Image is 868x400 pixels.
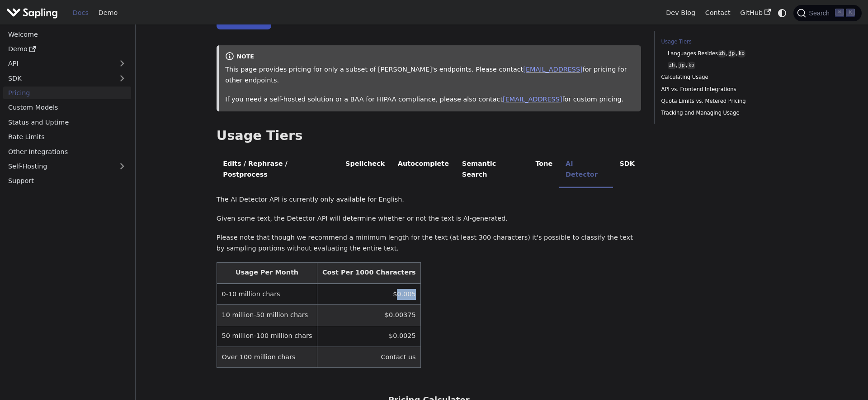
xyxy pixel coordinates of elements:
[661,73,784,82] a: Calculating Usage
[668,49,781,58] a: Languages Besideszh,jp,ko
[317,326,421,347] td: $0.0025
[6,6,61,19] a: Sapling.ai
[225,94,635,105] p: If you need a self-hosted solution or a BAA for HIPAA compliance, please also contact for custom ...
[225,52,635,63] div: note
[339,152,392,188] li: Spellcheck
[3,130,131,144] a: Rate Limits
[317,262,421,284] th: Cost Per 1000 Characters
[776,6,789,19] button: Switch between dark and light mode (currently system mode)
[317,347,421,367] td: Contact us
[94,6,123,20] a: Demo
[687,62,695,69] code: ko
[661,109,784,117] a: Tracking and Managing Usage
[846,9,855,17] kbd: K
[835,9,844,17] kbd: ⌘
[6,6,58,19] img: Sapling.ai
[317,284,421,305] td: $0.005
[529,152,559,188] li: Tone
[523,66,582,73] a: [EMAIL_ADDRESS]
[217,213,642,224] p: Given some text, the Detector API will determine whether or not the text is AI-generated.
[678,62,686,69] code: jp
[317,305,421,326] td: $0.00375
[3,174,131,188] a: Support
[503,96,562,103] a: [EMAIL_ADDRESS]
[217,194,642,205] p: The AI Detector API is currently only available for English.
[806,10,835,17] span: Search
[3,160,131,173] a: Self-Hosting
[700,6,736,20] a: Contact
[613,152,641,188] li: SDK
[3,101,131,114] a: Custom Models
[3,43,131,56] a: Demo
[68,6,94,20] a: Docs
[661,85,784,94] a: API vs. Frontend Integrations
[728,50,736,58] code: jp
[217,232,642,254] p: Please note that though we recommend a minimum length for the text (at least 300 characters) it's...
[113,72,131,85] button: Expand sidebar category 'SDK'
[217,152,339,188] li: Edits / Rephrase / Postprocess
[668,62,676,69] code: zh
[3,57,113,70] a: API
[217,262,317,284] th: Usage Per Month
[391,152,455,188] li: Autocomplete
[661,97,784,106] a: Quota Limits vs. Metered Pricing
[113,57,131,70] button: Expand sidebar category 'API'
[3,116,131,129] a: Status and Uptime
[3,72,113,85] a: SDK
[793,5,861,21] button: Search (Command+K)
[217,128,642,144] h2: Usage Tiers
[225,64,635,86] p: This page provides pricing for only a subset of [PERSON_NAME]'s endpoints. Please contact for pri...
[217,326,317,347] td: 50 million-100 million chars
[735,6,775,20] a: GitHub
[3,145,131,158] a: Other Integrations
[559,152,613,188] li: AI Detector
[3,28,131,41] a: Welcome
[217,305,317,326] td: 10 million-50 million chars
[661,38,784,46] a: Usage Tiers
[718,50,726,58] code: zh
[217,347,317,367] td: Over 100 million chars
[661,6,700,20] a: Dev Blog
[668,61,781,70] a: zh,jp,ko
[3,87,131,100] a: Pricing
[455,152,529,188] li: Semantic Search
[217,284,317,305] td: 0-10 million chars
[737,50,745,58] code: ko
